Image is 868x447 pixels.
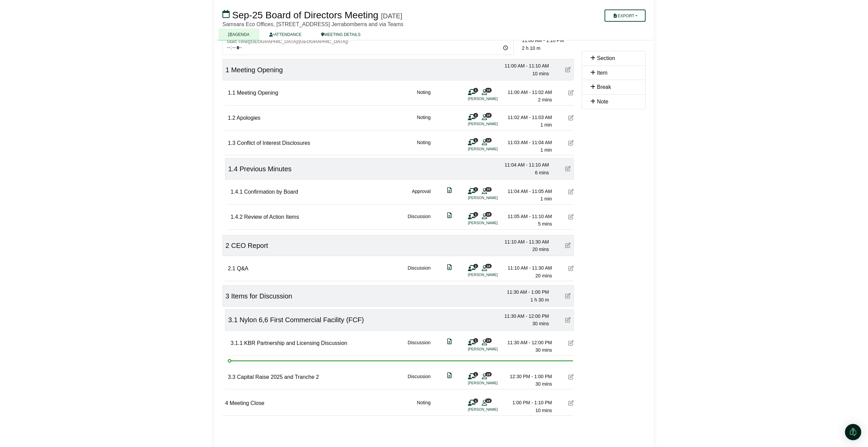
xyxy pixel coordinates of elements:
[501,288,549,296] div: 11:30 AM - 1:00 PM
[231,242,268,249] span: CEO Report
[505,264,552,272] div: 11:10 AM - 11:30 AM
[597,99,608,104] span: Note
[408,339,431,354] div: Discussion
[485,113,492,117] span: 18
[535,273,552,278] span: 20 mins
[381,12,402,20] div: [DATE]
[225,242,229,249] span: 2
[522,45,540,51] span: 2 h 10 m
[222,21,403,27] span: Samsara Eco Offices, [STREET_ADDRESS] Jerrabomberra and via Teams
[501,312,549,320] div: 11:30 AM - 12:00 PM
[501,238,549,246] div: 11:10 AM - 11:30 AM
[239,316,364,324] span: Nylon 6,6 First Commercial Facility (FCF)
[532,321,549,326] span: 30 mins
[408,213,431,228] div: Discussion
[231,292,292,300] span: Items for Discussion
[237,374,319,380] span: Capital Raise 2025 and Tranche 2
[468,346,519,352] li: [PERSON_NAME]
[412,188,431,203] div: Approval
[485,138,492,142] span: 18
[231,189,243,195] span: 1.4.1
[228,90,235,96] span: 1.1
[468,195,519,201] li: [PERSON_NAME]
[535,347,552,353] span: 30 mins
[473,138,478,142] span: 1
[505,114,552,121] div: 11:02 AM - 11:03 AM
[468,407,519,412] li: [PERSON_NAME]
[473,113,478,117] span: 1
[540,122,552,128] span: 1 min
[485,372,492,376] span: 19
[237,115,260,121] span: Apologies
[237,140,310,146] span: Conflict of Interest Disclosures
[408,373,431,388] div: Discussion
[540,147,552,153] span: 1 min
[505,213,552,220] div: 11:05 AM - 11:10 AM
[230,400,264,406] span: Meeting Close
[535,381,552,387] span: 30 mins
[505,89,552,96] div: 11:00 AM - 11:02 AM
[473,212,478,216] span: 1
[535,408,552,413] span: 10 mins
[408,264,431,279] div: Discussion
[505,188,552,195] div: 11:04 AM - 11:05 AM
[225,66,229,74] span: 1
[845,424,861,440] div: Open Intercom Messenger
[311,28,370,40] a: MEETING DETAILS
[473,372,478,376] span: 1
[417,114,431,129] div: Noting
[237,266,249,271] span: Q&A
[532,247,549,252] span: 20 mins
[468,272,519,278] li: [PERSON_NAME]
[505,373,552,380] div: 12:30 PM - 1:00 PM
[417,89,431,104] div: Noting
[485,264,492,268] span: 18
[232,10,378,20] span: Sep-25 Board of Directors Meeting
[485,187,492,192] span: 18
[228,316,238,324] span: 3.1
[231,214,243,220] span: 1.4.2
[239,165,291,173] span: Previous Minutes
[231,66,283,74] span: Meeting Opening
[597,55,615,61] span: Section
[540,196,552,201] span: 1 min
[417,399,431,414] div: Noting
[505,339,552,346] div: 11:30 AM - 12:00 PM
[485,338,492,343] span: 19
[597,84,611,90] span: Break
[218,28,259,40] a: AGENDA
[485,212,492,216] span: 18
[468,121,519,127] li: [PERSON_NAME]
[228,374,235,380] span: 3.3
[501,62,549,70] div: 11:00 AM - 11:10 AM
[473,88,478,92] span: 1
[468,220,519,226] li: [PERSON_NAME]
[225,400,228,406] span: 4
[468,96,519,102] li: [PERSON_NAME]
[225,292,229,300] span: 3
[485,399,492,403] span: 18
[505,139,552,146] div: 11:03 AM - 11:04 AM
[535,170,549,175] span: 6 mins
[473,264,478,268] span: 1
[532,71,549,76] span: 10 mins
[244,340,347,346] span: KBR Partnership and Licensing Discussion
[468,380,519,386] li: [PERSON_NAME]
[531,297,549,303] span: 1 h 30 m
[228,266,235,271] span: 2.1
[538,97,552,102] span: 2 mins
[505,399,552,406] div: 1:00 PM - 1:10 PM
[231,340,243,346] span: 3.1.1
[473,338,478,343] span: 1
[244,214,299,220] span: Review of Action Items
[485,88,492,92] span: 18
[228,165,238,173] span: 1.4
[522,37,574,44] div: 11:00 AM - 1:10 PM
[244,189,298,195] span: Confirmation by Board
[473,399,478,403] span: 1
[259,28,311,40] a: ATTENDANCE
[473,187,478,192] span: 1
[237,90,278,96] span: Meeting Opening
[538,221,552,227] span: 5 mins
[417,139,431,154] div: Noting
